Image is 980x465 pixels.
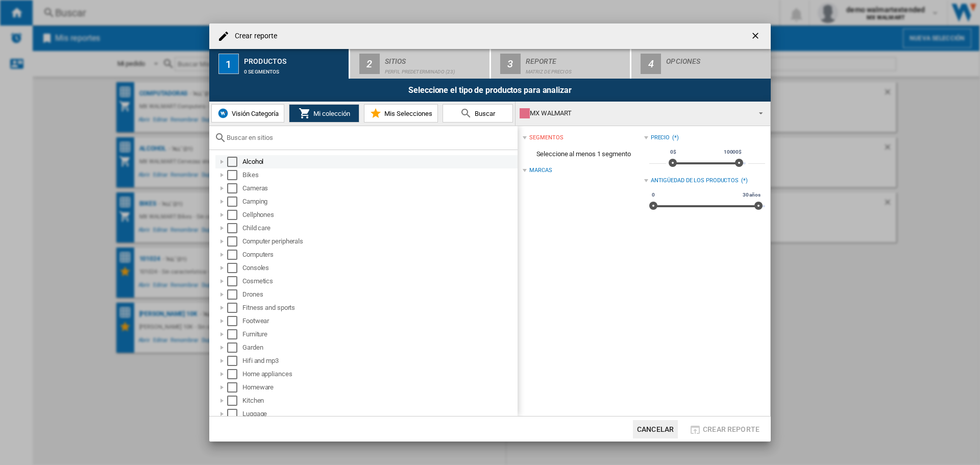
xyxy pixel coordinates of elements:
[382,110,432,117] span: Mis Selecciones
[526,53,626,64] div: Reporte
[209,79,771,102] div: Seleccione el tipo de productos para analizar
[242,289,516,300] div: Drones
[631,49,771,79] button: 4 Opciones
[227,170,242,180] md-checkbox: Select
[242,409,516,419] div: Luggage
[750,31,763,43] ng-md-icon: getI18NText('BUTTONS.CLOSE_DIALOG')
[242,197,516,207] div: Camping
[722,148,743,156] span: 10000$
[242,303,516,313] div: Fitness and sports
[242,263,516,273] div: Consoles
[229,110,279,117] span: Visión Categoría
[227,197,242,207] md-checkbox: Select
[746,26,767,46] button: getI18NText('BUTTONS.CLOSE_DIALOG')
[227,236,242,247] md-checkbox: Select
[209,49,350,79] button: 1 Productos 0 segmentos
[666,53,767,64] div: Opciones
[217,107,229,119] img: wiser-icon-blue.png
[651,134,670,142] div: Precio
[227,289,242,300] md-checkbox: Select
[529,134,563,142] div: segmentos
[242,157,516,167] div: Alcohol
[633,420,678,438] button: Cancelar
[242,396,516,406] div: Kitchen
[227,157,242,167] md-checkbox: Select
[364,104,438,123] button: Mis Selecciones
[311,110,350,117] span: Mi colección
[227,329,242,339] md-checkbox: Select
[242,329,516,339] div: Furniture
[244,64,345,75] div: 0 segmentos
[244,53,345,64] div: Productos
[686,420,763,438] button: Crear reporte
[227,316,242,326] md-checkbox: Select
[242,316,516,326] div: Footwear
[242,236,516,247] div: Computer peripherals
[529,166,552,175] div: Marcas
[242,223,516,233] div: Child care
[289,104,359,123] button: Mi colección
[359,54,380,74] div: 2
[242,342,516,353] div: Garden
[227,382,242,393] md-checkbox: Select
[227,369,242,379] md-checkbox: Select
[242,382,516,393] div: Homeware
[227,396,242,406] md-checkbox: Select
[242,276,516,286] div: Cosmetics
[350,49,491,79] button: 2 Sitios Perfil predeterminado (23)
[385,64,485,75] div: Perfil predeterminado (23)
[443,104,513,123] button: Buscar
[650,191,656,199] span: 0
[526,64,626,75] div: Matriz de precios
[242,210,516,220] div: Cellphones
[242,183,516,193] div: Cameras
[491,49,631,79] button: 3 Reporte Matriz de precios
[523,144,644,164] span: Seleccione al menos 1 segmento
[242,170,516,180] div: Bikes
[500,54,521,74] div: 3
[218,54,239,74] div: 1
[227,303,242,313] md-checkbox: Select
[227,342,242,353] md-checkbox: Select
[230,31,277,41] h4: Crear reporte
[211,104,284,123] button: Visión Categoría
[741,191,762,199] span: 30 años
[227,250,242,260] md-checkbox: Select
[227,263,242,273] md-checkbox: Select
[227,356,242,366] md-checkbox: Select
[651,177,739,185] div: Antigüedad de los productos
[703,425,759,433] span: Crear reporte
[227,134,512,141] input: Buscar en sitios
[227,223,242,233] md-checkbox: Select
[227,210,242,220] md-checkbox: Select
[641,54,661,74] div: 4
[227,183,242,193] md-checkbox: Select
[385,53,485,64] div: Sitios
[520,106,750,120] div: MX WALMART
[472,110,495,117] span: Buscar
[242,356,516,366] div: Hifi and mp3
[227,276,242,286] md-checkbox: Select
[227,409,242,419] md-checkbox: Select
[242,250,516,260] div: Computers
[669,148,678,156] span: 0$
[242,369,516,379] div: Home appliances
